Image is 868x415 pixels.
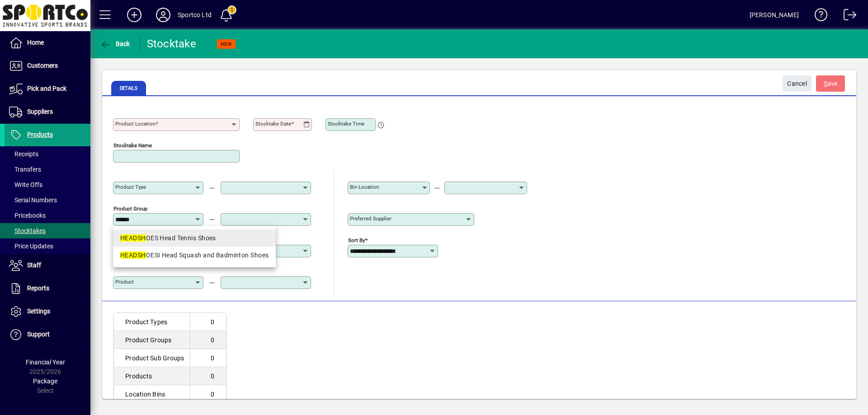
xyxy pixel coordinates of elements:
mat-label: Stocktake Date [255,121,291,127]
a: Pricebooks [5,208,90,223]
td: 0 [190,385,226,403]
a: Settings [5,300,90,323]
span: Customers [27,62,58,69]
a: Write Offs [5,177,90,192]
td: Products [114,367,190,385]
mat-option: HEADSHOESI Head Squash and Badminton Shoes [113,247,276,264]
span: Transfers [9,166,41,173]
mat-label: Bin Location [350,184,379,190]
span: Serial Numbers [9,196,57,204]
em: HEADSH [120,252,146,259]
mat-label: Stocktake Name [113,142,152,149]
span: Support [27,331,50,338]
span: Pricebooks [9,212,46,219]
a: Logout [837,2,857,31]
div: OES Head Tennis Shoes [120,233,269,243]
span: S [824,80,827,87]
span: Write Offs [9,181,42,188]
td: 0 [190,313,226,331]
a: Transfers [5,162,90,177]
td: 0 [190,349,226,367]
span: Suppliers [27,108,53,115]
em: HEADSH [120,234,146,242]
mat-label: Sort By [348,237,365,243]
a: Price Updates [5,238,90,254]
a: Pick and Pack [5,78,90,100]
button: Save [816,75,845,92]
button: Back [98,36,132,52]
a: Suppliers [5,101,90,123]
span: ave [824,76,838,91]
button: Profile [149,7,178,23]
span: Home [27,39,44,46]
mat-label: Product Location [115,121,156,127]
td: Location Bins [114,385,190,403]
span: NEW [221,41,232,47]
span: Cancel [787,76,807,91]
span: Pick and Pack [27,85,66,92]
mat-label: Product Group [113,205,147,212]
span: Financial Year [26,359,65,366]
mat-option: HEADSHOES Head Tennis Shoes [113,229,276,247]
span: Products [27,131,53,138]
span: Receipts [9,150,38,158]
div: OESI Head Squash and Badminton Shoes [120,251,269,260]
button: Cancel [783,75,811,92]
mat-label: Product [115,279,134,285]
td: 0 [190,331,226,349]
td: Product Groups [114,331,190,349]
div: [PERSON_NAME] [750,8,799,22]
span: Details [111,81,146,95]
span: Package [33,378,57,385]
a: Customers [5,55,90,77]
a: Support [5,323,90,346]
td: 0 [190,367,226,385]
span: Back [100,40,130,47]
a: Serial Numbers [5,192,90,208]
mat-label: Stocktake Time [328,121,364,127]
td: Product Types [114,313,190,331]
span: Reports [27,284,49,292]
span: Staff [27,261,41,269]
mat-label: Preferred Supplier [350,215,392,222]
a: Reports [5,277,90,300]
a: Knowledge Base [808,2,828,31]
span: Price Updates [9,242,53,250]
button: Add [120,7,149,23]
a: Home [5,32,90,54]
span: Settings [27,308,50,315]
div: Stocktake [147,37,196,51]
mat-label: Product Type [115,184,146,190]
a: Staff [5,254,90,277]
div: Sportco Ltd [178,8,212,22]
span: Stocktakes [9,227,46,234]
td: Product Sub Groups [114,349,190,367]
a: Receipts [5,146,90,162]
a: Stocktakes [5,223,90,238]
app-page-header-button: Back [90,36,140,52]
